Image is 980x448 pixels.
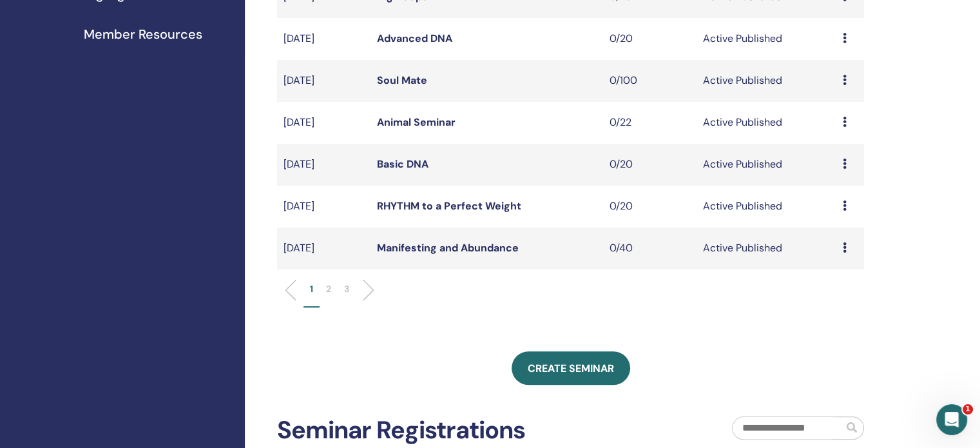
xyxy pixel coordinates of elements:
[277,102,370,144] td: [DATE]
[603,102,697,144] td: 0/22
[84,24,202,44] span: Member Resources
[697,102,836,144] td: Active Published
[377,199,521,213] a: RHYTHM to a Perfect Weight
[326,282,331,296] p: 2
[936,404,967,435] iframe: Intercom live chat
[277,228,370,269] td: [DATE]
[277,416,525,445] h2: Seminar Registrations
[277,18,370,60] td: [DATE]
[697,60,836,102] td: Active Published
[697,18,836,60] td: Active Published
[310,282,313,296] p: 1
[377,115,456,129] a: Animal Seminar
[603,228,697,269] td: 0/40
[603,60,697,102] td: 0/100
[377,241,519,255] a: Manifesting and Abundance
[963,404,973,414] span: 1
[697,144,836,186] td: Active Published
[377,157,428,171] a: Basic DNA
[603,144,697,186] td: 0/20
[512,351,630,385] a: Create seminar
[697,228,836,269] td: Active Published
[277,60,370,102] td: [DATE]
[344,282,349,296] p: 3
[377,32,452,45] a: Advanced DNA
[603,18,697,60] td: 0/20
[277,144,370,186] td: [DATE]
[377,73,427,87] a: Soul Mate
[603,186,697,228] td: 0/20
[528,362,614,375] span: Create seminar
[277,186,370,228] td: [DATE]
[697,186,836,228] td: Active Published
